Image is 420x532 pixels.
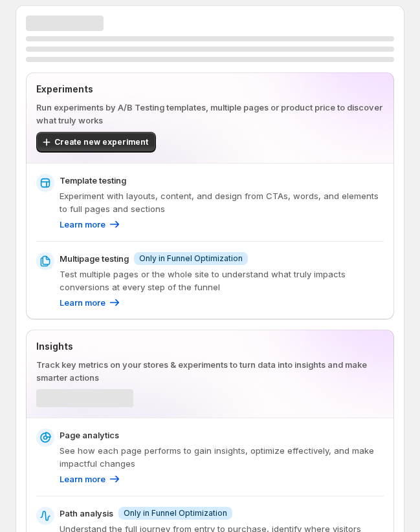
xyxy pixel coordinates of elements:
[36,340,384,353] p: Insights
[54,137,148,147] span: Create new experiment
[36,132,156,153] button: Create new experiment
[60,174,126,187] p: Template testing
[60,507,113,520] p: Path analysis
[60,296,121,309] a: Learn more
[36,83,384,96] p: Experiments
[60,218,105,231] p: Learn more
[60,268,384,293] p: Test multiple pages or the whole site to understand what truly impacts conversions at every step ...
[60,252,129,265] p: Multipage testing
[60,296,105,309] p: Learn more
[60,189,384,215] p: Experiment with layouts, content, and design from CTAs, words, and elements to full pages and sec...
[60,444,384,470] p: See how each page performs to gain insights, optimize effectively, and make impactful changes
[60,473,121,485] a: Learn more
[60,429,119,442] p: Page analytics
[139,253,243,264] span: Only in Funnel Optimization
[60,473,105,485] p: Learn more
[60,218,121,231] a: Learn more
[36,101,384,127] p: Run experiments by A/B Testing templates, multiple pages or product price to discover what truly ...
[124,508,227,518] span: Only in Funnel Optimization
[36,358,384,384] p: Track key metrics on your stores & experiments to turn data into insights and make smarter actions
